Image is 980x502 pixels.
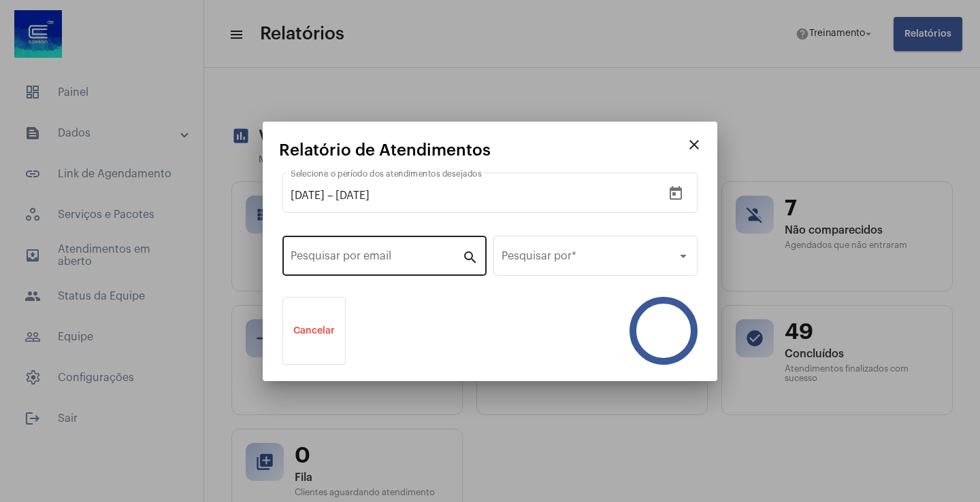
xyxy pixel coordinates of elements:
span: – [327,190,333,202]
button: Cancelar [282,297,346,365]
input: Data de início [291,190,325,202]
mat-card-title: Relatório de Atendimentos [279,141,681,159]
input: Data do fim [336,190,519,202]
mat-icon: search [462,249,478,265]
span: Cancelar [293,326,335,336]
button: Open calendar [662,180,689,207]
mat-icon: close [686,137,702,153]
input: Pesquisar por email [291,253,462,265]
